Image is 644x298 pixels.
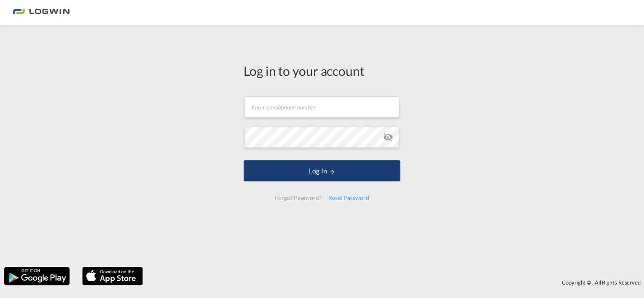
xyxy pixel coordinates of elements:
div: Log in to your account [244,62,400,80]
div: Reset Password [325,190,373,205]
img: apple.png [81,266,144,286]
button: LOGIN [244,160,400,181]
div: Forgot Password? [271,190,325,205]
md-icon: icon-eye-off [383,132,393,142]
img: google.png [3,266,70,286]
div: Copyright © . All Rights Reserved [147,275,644,290]
input: Enter email/phone number [244,96,399,117]
img: 2761ae10d95411efa20a1f5e0282d2d7.png [13,3,70,22]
